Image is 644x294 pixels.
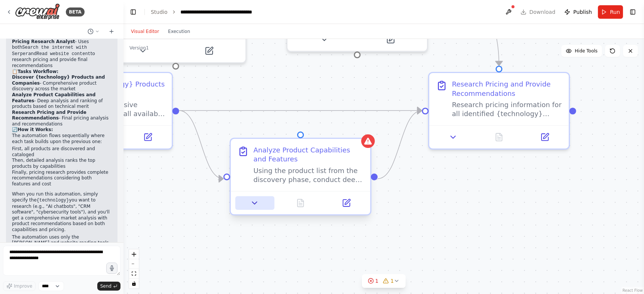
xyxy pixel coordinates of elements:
[129,45,149,51] div: Version 1
[12,75,105,86] strong: Discover {technology} Products and Companies
[31,72,173,150] div: Discover {technology} Products and CompaniesConduct comprehensive research to identify all availa...
[525,130,564,144] button: Open in side panel
[179,105,422,116] g: Edge from d27d2515-9ba5-4bee-94b4-ec4f0b0ff8dc to bea7f853-2009-488a-a6cb-40638e1513c1
[15,3,60,20] img: Logo
[177,44,241,58] button: Open in side panel
[598,5,623,19] button: Run
[230,140,372,218] div: Analyze Product Capabilities and FeaturesUsing the product list from the discovery phase, conduct...
[628,7,638,17] button: Show right sidebar
[12,191,112,233] p: When you run this automation, simply specify the you want to research (e.g., "AI chatbots", "CRM ...
[561,45,602,57] button: Hide Tools
[253,146,363,164] div: Analyze Product Capabilities and Features
[129,279,139,288] button: toggle interactivity
[85,27,103,36] button: Switch to previous chat
[475,130,523,144] button: No output available
[452,80,562,98] div: Research Pricing and Provide Recommendations
[37,198,69,203] code: {technology}
[12,133,112,145] p: The automation flows sequentially where each task builds upon the previous one:
[151,9,168,15] a: Studio
[610,8,620,16] span: Run
[452,100,562,119] div: Research pricing information for all identified {technology} products, focusing especially on the...
[129,269,139,279] button: fit view
[573,8,592,16] span: Publish
[151,8,265,16] nav: breadcrumb
[327,196,366,210] button: Open in side panel
[128,130,167,144] button: Open in side panel
[12,146,112,158] li: First, all products are discovered and cataloged
[18,127,53,132] strong: How it Works:
[14,283,32,289] span: Improve
[12,234,112,264] p: The automation uses only the [PERSON_NAME] and website reading tools as requested and will provid...
[128,7,138,17] button: Hide left sidebar
[126,27,164,36] button: Visual Editor
[129,249,139,259] button: zoom in
[575,48,598,54] span: Hide Tools
[55,100,165,119] div: Conduct comprehensive research to identify all available products that provide {technology} solut...
[12,127,112,133] h2: 🔄
[391,277,394,285] span: 1
[100,283,112,289] span: Send
[277,196,324,210] button: No output available
[561,5,595,19] button: Publish
[97,282,120,291] button: Send
[106,27,117,36] button: Start a new chat
[362,274,406,288] button: 11
[12,39,112,69] li: - Uses both and to research pricing and provide final recommendations
[12,170,112,187] li: Finally, pricing research provides complete recommendations considering both features and cost
[179,105,223,184] g: Edge from d27d2515-9ba5-4bee-94b4-ec4f0b0ff8dc to 9ca1387a-4ced-4435-b1b7-33ef8768b5fb
[12,75,112,92] li: - Comprehensive product discovery across the market
[129,259,139,269] button: zoom out
[3,281,36,291] button: Improve
[378,105,422,184] g: Edge from 9ca1387a-4ced-4435-b1b7-33ef8768b5fb to bea7f853-2009-488a-a6cb-40638e1513c1
[428,72,570,150] div: Research Pricing and Provide RecommendationsResearch pricing information for all identified {tech...
[37,51,91,57] code: Read website content
[12,92,95,103] strong: Analyze Product Capabilities and Features
[12,110,86,121] strong: Research Pricing and Provide Recommendations
[66,7,85,16] div: BETA
[623,288,643,293] a: React Flow attribution
[18,69,58,74] strong: Tasks Workflow:
[106,263,117,274] button: Click to speak your automation idea
[253,166,363,185] div: Using the product list from the discovery phase, conduct deep analysis of each {technology} produ...
[358,33,422,46] button: Open in side panel
[12,69,112,75] h2: 📋
[12,92,112,110] li: - Deep analysis and ranking of products based on technical merit
[12,158,112,169] li: Then, detailed analysis ranks the top products by capabilities
[164,27,195,36] button: Execution
[12,110,112,127] li: - Final pricing analysis and recommendations
[55,80,165,98] div: Discover {technology} Products and Companies
[129,249,139,288] div: React Flow controls
[12,45,87,57] code: Search the internet with Serper
[375,277,379,285] span: 1
[12,39,75,44] strong: Pricing Research Analyst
